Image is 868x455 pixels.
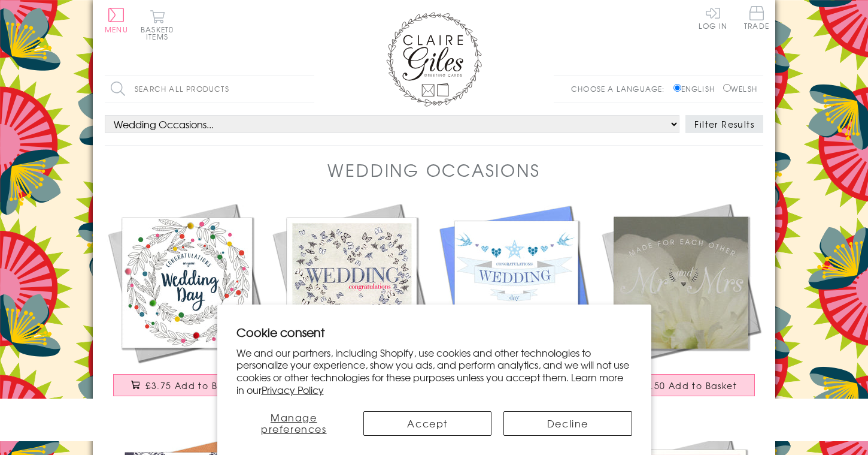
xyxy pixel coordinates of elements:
span: Trade [744,6,769,29]
span: Manage preferences [261,410,327,436]
button: £3.50 Add to Basket [607,374,755,396]
img: Wedding Card, Blue Banners, Congratulations Wedding Day [434,200,599,365]
span: £3.75 Add to Basket [145,379,243,391]
h2: Cookie consent [236,324,632,341]
a: Wedding Congratulations Card, Butteflies Heart, Embossed and Foiled text £3.50 Add to Basket [269,200,434,408]
img: Wedding Card, White Peonie, Mr and Mrs , Embossed and Foiled text [599,200,763,365]
label: English [673,83,721,94]
img: Wedding Congratulations Card, Butteflies Heart, Embossed and Foiled text [269,200,434,365]
span: £3.50 Add to Basket [639,379,737,391]
a: Privacy Policy [262,382,324,397]
a: Log In [699,6,727,29]
button: £3.75 Add to Basket [113,374,262,396]
button: Decline [503,411,632,436]
a: Wedding Card, White Peonie, Mr and Mrs , Embossed and Foiled text £3.50 Add to Basket [599,200,763,408]
label: Welsh [723,83,757,94]
span: 0 items [146,24,174,42]
input: English [673,84,681,92]
img: Wedding Card, Flowers, Congratulations, Embellished with colourful pompoms [105,200,269,365]
p: We and our partners, including Shopify, use cookies and other technologies to personalize your ex... [236,346,632,396]
button: Menu [105,8,128,33]
button: Basket0 items [141,10,174,40]
h1: Wedding Occasions [327,158,540,182]
button: Filter Results [685,115,763,133]
button: Manage preferences [236,411,352,436]
button: Accept [363,411,491,436]
input: Search all products [105,76,314,103]
span: Menu [105,24,128,35]
a: Trade [744,6,769,32]
input: Search [302,76,314,103]
a: Wedding Card, Flowers, Congratulations, Embellished with colourful pompoms £3.75 Add to Basket [105,200,269,408]
img: Claire Giles Greetings Cards [386,12,482,107]
a: Wedding Card, Blue Banners, Congratulations Wedding Day £3.50 Add to Basket [434,200,599,408]
p: Choose a language: [571,83,671,94]
input: Welsh [723,84,731,92]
